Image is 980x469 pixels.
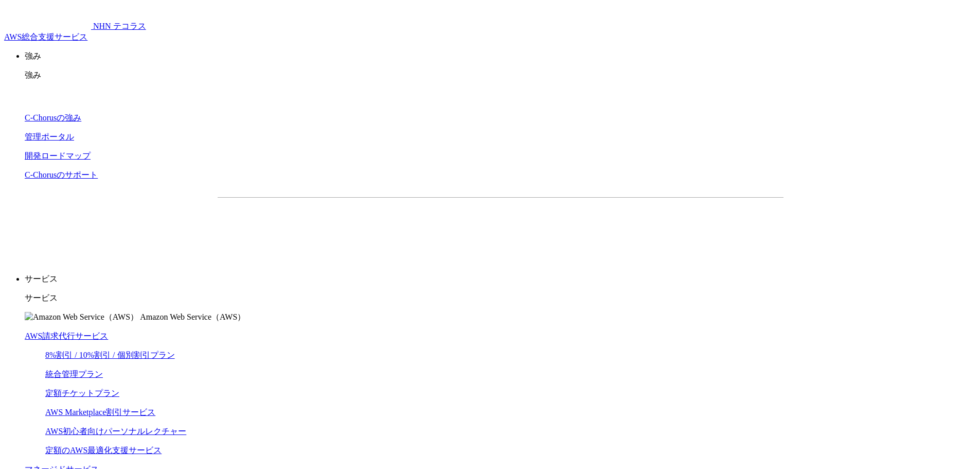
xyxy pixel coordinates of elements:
a: AWS総合支援サービス C-Chorus NHN テコラスAWS総合支援サービス [4,22,146,41]
a: まずは相談する [506,214,671,240]
span: Amazon Web Service（AWS） [140,312,245,321]
a: C-Chorusの強み [25,113,81,122]
a: AWS Marketplace割引サービス [45,408,155,416]
a: C-Chorusのサポート [25,170,98,179]
a: 管理ポータル [25,132,74,141]
a: 統合管理プラン [45,370,103,378]
a: 開発ロードマップ [25,151,91,160]
a: 定額のAWS最適化支援サービス [45,446,162,455]
p: 強み [25,70,976,81]
a: AWS請求代行サービス [25,332,108,340]
img: Amazon Web Service（AWS） [25,312,138,323]
img: 矢印 [654,225,663,229]
a: 8%割引 / 10%割引 / 個別割引プラン [45,351,175,359]
img: AWS総合支援サービス C-Chorus [4,4,91,29]
p: サービス [25,274,976,285]
p: サービス [25,293,976,304]
img: 矢印 [478,225,487,229]
p: 強み [25,51,976,62]
a: AWS初心者向けパーソナルレクチャー [45,427,186,436]
a: 定額チケットプラン [45,389,119,397]
a: 資料を請求する [330,214,495,240]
